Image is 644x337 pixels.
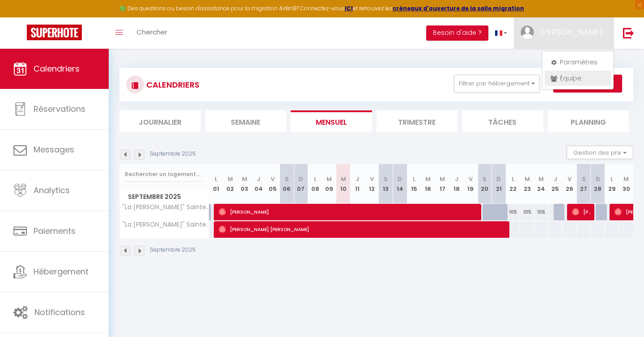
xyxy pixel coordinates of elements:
[379,164,393,204] th: 13
[341,175,346,183] abbr: M
[377,110,458,132] li: Trimestre
[291,110,372,132] li: Mensuel
[27,25,82,40] img: Super Booking
[219,221,510,238] span: [PERSON_NAME] [PERSON_NAME]
[520,164,534,204] th: 23
[280,164,294,204] th: 06
[567,146,633,159] button: Gestion des prix
[150,246,196,254] p: Septembre 2025
[215,175,217,183] abbr: L
[554,175,557,183] abbr: J
[534,204,549,220] div: 105
[120,190,209,203] span: Septembre 2025
[308,164,322,204] th: 08
[34,225,76,236] span: Paiements
[435,164,449,204] th: 17
[326,175,332,183] abbr: M
[425,175,431,183] abbr: M
[462,110,543,132] li: Tâches
[455,175,458,183] abbr: J
[610,175,613,183] abbr: L
[568,175,572,183] abbr: V
[125,166,204,182] input: Rechercher un logement...
[478,164,492,204] th: 20
[364,164,379,204] th: 12
[299,175,303,183] abbr: D
[150,150,196,158] p: Septembre 2025
[582,175,586,183] abbr: S
[572,203,591,220] span: [PERSON_NAME]
[356,175,359,183] abbr: J
[130,17,174,49] a: Chercher
[271,175,275,183] abbr: V
[421,164,436,204] th: 16
[483,175,487,183] abbr: S
[398,175,402,183] abbr: D
[449,164,464,204] th: 18
[623,27,634,38] img: logout
[266,164,280,204] th: 05
[34,103,85,114] span: Réservations
[496,175,501,183] abbr: D
[314,175,317,183] abbr: L
[538,175,544,183] abbr: M
[251,164,266,204] th: 04
[576,164,591,204] th: 27
[351,164,365,204] th: 11
[34,266,89,277] span: Hébergement
[294,164,308,204] th: 07
[506,204,520,220] div: 105
[393,164,407,204] th: 14
[34,307,85,318] span: Notifications
[540,26,602,38] span: [PERSON_NAME]
[285,175,289,183] abbr: S
[237,164,252,204] th: 03
[463,164,478,204] th: 19
[545,71,611,86] a: Équipe
[548,110,629,132] li: Planning
[534,164,549,204] th: 24
[454,75,540,93] button: Filtrer par hébergement
[521,25,534,39] img: ...
[512,175,514,183] abbr: L
[119,110,201,132] li: Journalier
[413,175,415,183] abbr: L
[121,204,211,211] span: "La [PERSON_NAME]" Saintes [PERSON_NAME]
[257,175,260,183] abbr: J
[407,164,421,204] th: 15
[545,55,611,70] a: Paramètres
[384,175,388,183] abbr: S
[492,164,506,204] th: 21
[345,4,353,12] a: ICI
[548,164,563,204] th: 25
[228,175,233,183] abbr: M
[34,144,74,155] span: Messages
[121,221,211,228] span: "La [PERSON_NAME]" Saintes [PERSON_NAME]
[426,25,488,41] button: Besoin d'aide ?
[591,164,605,204] th: 28
[7,4,34,30] button: Ouvrir le widget de chat LiveChat
[605,164,619,204] th: 29
[322,164,336,204] th: 09
[144,75,199,95] h3: CALENDRIERS
[370,175,374,183] abbr: V
[393,4,524,12] a: créneaux d'ouverture de la salle migration
[520,204,534,220] div: 105
[563,164,577,204] th: 26
[223,164,237,204] th: 02
[514,17,614,49] a: ... [PERSON_NAME]
[136,27,167,37] span: Chercher
[619,164,633,204] th: 30
[596,175,600,183] abbr: D
[440,175,445,183] abbr: M
[34,185,70,196] span: Analytics
[219,203,481,220] span: [PERSON_NAME]
[34,63,80,74] span: Calendriers
[525,175,530,183] abbr: M
[205,110,287,132] li: Semaine
[209,164,224,204] th: 01
[469,175,473,183] abbr: V
[506,164,520,204] th: 22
